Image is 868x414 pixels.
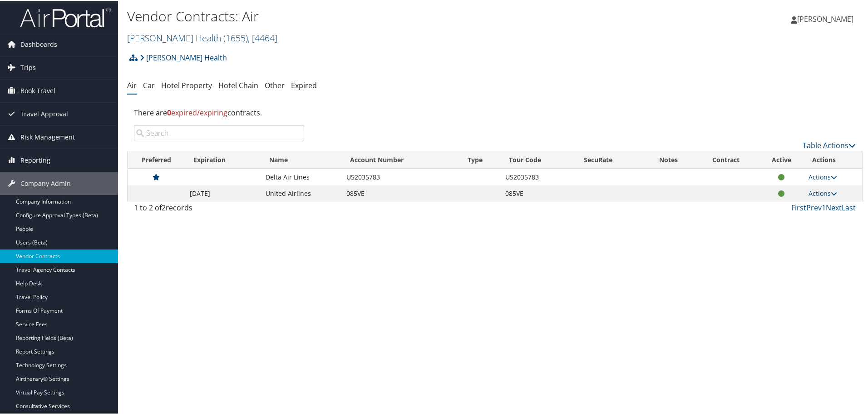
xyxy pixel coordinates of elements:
a: Last [842,202,856,212]
span: expired/expiring [167,107,227,117]
td: [DATE] [185,185,261,201]
th: Active: activate to sort column ascending [759,150,804,168]
span: Risk Management [20,125,75,148]
td: 085VE [501,185,575,201]
th: Type: activate to sort column ascending [459,150,501,168]
th: Expiration: activate to sort column ascending [185,150,261,168]
h1: Vendor Contracts: Air [127,6,617,25]
a: [PERSON_NAME] Health [140,48,227,66]
input: Search [134,124,304,140]
th: Account Number: activate to sort column ascending [342,150,459,168]
a: Air [127,80,137,90]
span: Trips [20,55,36,78]
span: [PERSON_NAME] [797,13,853,23]
span: Book Travel [20,79,55,101]
a: [PERSON_NAME] Health [127,31,277,43]
td: Delta Air Lines [261,168,342,185]
a: Actions [809,172,837,180]
th: SecuRate: activate to sort column ascending [576,150,645,168]
a: Table Actions [803,140,856,150]
th: Name: activate to sort column ascending [261,150,342,168]
div: 1 to 2 of records [134,201,304,217]
span: ( 1655 ) [223,31,248,43]
a: First [791,202,806,212]
th: Preferred: activate to sort column ascending [128,150,185,168]
span: Travel Approval [20,102,68,125]
img: airportal-logo.png [20,6,111,27]
td: US2035783 [342,168,459,185]
a: Actions [809,188,837,197]
strong: 0 [167,107,171,117]
div: There are contracts. [127,100,863,124]
span: Dashboards [20,32,57,55]
a: [PERSON_NAME] [791,5,863,32]
td: US2035783 [501,168,575,185]
th: Tour Code: activate to sort column ascending [501,150,575,168]
th: Contract: activate to sort column ascending [693,150,759,168]
a: Car [143,80,155,90]
span: Reporting [20,148,50,171]
th: Notes: activate to sort column ascending [644,150,693,168]
td: 085VE [342,185,459,201]
span: , [ 4464 ] [248,31,277,43]
td: United Airlines [261,185,342,201]
th: Actions [804,150,862,168]
a: Next [826,202,842,212]
a: Expired [291,80,317,90]
span: Company Admin [20,171,71,194]
span: 2 [162,202,166,212]
a: Hotel Property [161,80,212,90]
a: Other [265,80,285,90]
a: 1 [822,202,826,212]
a: Hotel Chain [218,80,258,90]
a: Prev [806,202,822,212]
